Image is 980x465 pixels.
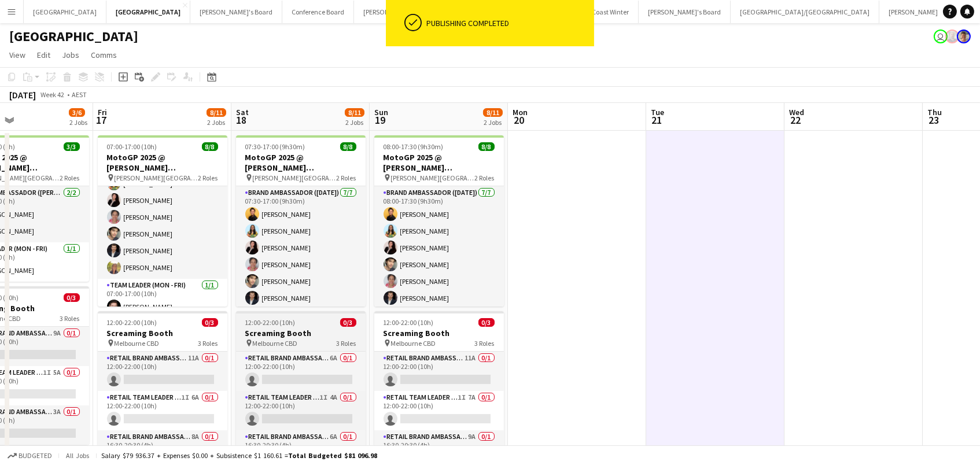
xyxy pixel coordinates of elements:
span: Week 42 [38,90,67,99]
h3: MotoGP 2025 @ [PERSON_NAME][GEOGRAPHIC_DATA] [374,152,504,173]
app-job-card: 08:00-17:30 (9h30m)8/8MotoGP 2025 @ [PERSON_NAME][GEOGRAPHIC_DATA] [PERSON_NAME][GEOGRAPHIC_DATA]... [374,135,504,307]
span: 2 Roles [337,174,356,182]
span: 3 Roles [60,314,80,323]
span: [PERSON_NAME][GEOGRAPHIC_DATA] [253,174,337,182]
span: View [9,50,25,60]
app-card-role: RETAIL Team Leader (Sun)1I7A0/112:00-22:00 (10h) [374,391,504,430]
span: 23 [926,113,942,127]
h1: [GEOGRAPHIC_DATA] [9,28,138,45]
app-card-role: RETAIL Brand Ambassador ([DATE])11A0/112:00-22:00 (10h) [374,352,504,391]
h3: Screaming Booth [236,328,366,338]
span: Melbourne CBD [115,339,160,348]
span: 12:00-22:00 (10h) [384,318,434,327]
app-card-role: RETAIL Team Leader (Mon - Fri)1I6A0/112:00-22:00 (10h) [98,391,227,430]
a: Jobs [57,47,84,62]
span: Edit [37,50,50,60]
button: Budgeted [6,449,54,462]
span: Sun [374,107,388,117]
div: 2 Jobs [484,118,502,127]
span: 3/3 [64,142,80,151]
h3: Screaming Booth [98,328,227,338]
span: Fri [98,107,107,117]
span: 8/8 [202,142,218,151]
span: [PERSON_NAME][GEOGRAPHIC_DATA] [391,174,475,182]
span: 3/6 [69,108,85,117]
span: Comms [91,50,117,60]
span: Sat [236,107,249,117]
span: 18 [234,113,249,127]
span: [PERSON_NAME][GEOGRAPHIC_DATA] [115,174,198,182]
span: 8/11 [207,108,226,117]
span: 12:00-22:00 (10h) [107,318,157,327]
button: [GEOGRAPHIC_DATA] [106,1,190,23]
app-card-role: Brand Ambassador ([PERSON_NAME])7/707:00-17:00 (10h)[PERSON_NAME][PERSON_NAME][PERSON_NAME][PERSO... [98,139,227,279]
span: 21 [649,113,664,127]
span: Wed [789,107,804,117]
div: Salary $79 936.37 + Expenses $0.00 + Subsistence $1 160.61 = [101,451,377,460]
h3: MotoGP 2025 @ [PERSON_NAME][GEOGRAPHIC_DATA] [98,152,227,173]
app-card-role: RETAIL Team Leader (Sat)1I4A0/112:00-22:00 (10h) [236,391,366,430]
span: Mon [513,107,528,117]
span: All jobs [64,451,91,460]
span: Thu [927,107,942,117]
div: 2 Jobs [345,118,364,127]
button: [GEOGRAPHIC_DATA] [24,1,106,23]
button: [PERSON_NAME] & [PERSON_NAME]'s Board [354,1,502,23]
app-card-role: Brand Ambassador ([DATE])7/707:30-17:00 (9h30m)[PERSON_NAME][PERSON_NAME][PERSON_NAME][PERSON_NAM... [236,186,366,326]
app-card-role: RETAIL Brand Ambassador (Mon - Fri)11A0/112:00-22:00 (10h) [98,352,227,391]
span: 2 Roles [60,174,80,182]
a: Comms [86,47,121,62]
span: 2 Roles [475,174,495,182]
span: 3 Roles [475,339,495,348]
a: View [5,47,30,62]
span: Melbourne CBD [391,339,436,348]
app-job-card: 07:00-17:00 (10h)8/8MotoGP 2025 @ [PERSON_NAME][GEOGRAPHIC_DATA] [PERSON_NAME][GEOGRAPHIC_DATA]2 ... [98,135,227,307]
app-user-avatar: James Millard [934,29,948,43]
button: [PERSON_NAME]'s Board [190,1,282,23]
span: 0/3 [340,318,356,327]
app-user-avatar: Victoria Hunt [957,29,971,43]
span: Jobs [62,50,79,60]
app-card-role: RETAIL Brand Ambassador ([DATE])6A0/112:00-22:00 (10h) [236,352,366,391]
span: 0/3 [64,293,80,302]
span: Total Budgeted $81 096.98 [288,451,377,460]
span: 19 [373,113,388,127]
button: [PERSON_NAME]'s Board [639,1,731,23]
h3: MotoGP 2025 @ [PERSON_NAME][GEOGRAPHIC_DATA] [236,152,366,173]
span: Tue [651,107,664,117]
app-user-avatar: Neil Burton [945,29,959,43]
span: 07:00-17:00 (10h) [107,142,157,151]
span: 12:00-22:00 (10h) [245,318,296,327]
div: AEST [72,90,87,99]
span: 8/8 [478,142,495,151]
span: 8/11 [345,108,364,117]
app-card-role: Team Leader (Mon - Fri)1/107:00-17:00 (10h)[PERSON_NAME] [98,279,227,318]
div: Publishing completed [426,18,590,28]
span: 8/8 [340,142,356,151]
button: [GEOGRAPHIC_DATA]/[GEOGRAPHIC_DATA] [731,1,879,23]
span: 8/11 [483,108,503,117]
span: 22 [787,113,804,127]
span: Budgeted [19,452,52,460]
span: 3 Roles [198,339,218,348]
span: 07:30-17:00 (9h30m) [245,142,305,151]
span: 0/3 [202,318,218,327]
app-card-role: Brand Ambassador ([DATE])7/708:00-17:30 (9h30m)[PERSON_NAME][PERSON_NAME][PERSON_NAME][PERSON_NAM... [374,186,504,326]
div: 2 Jobs [69,118,87,127]
span: 2 Roles [198,174,218,182]
h3: Screaming Booth [374,328,504,338]
span: 20 [511,113,528,127]
span: 17 [96,113,107,127]
span: Melbourne CBD [253,339,298,348]
span: 0/3 [478,318,495,327]
div: [DATE] [9,89,36,101]
a: Edit [32,47,55,62]
div: 2 Jobs [207,118,226,127]
span: 3 Roles [337,339,356,348]
app-job-card: 07:30-17:00 (9h30m)8/8MotoGP 2025 @ [PERSON_NAME][GEOGRAPHIC_DATA] [PERSON_NAME][GEOGRAPHIC_DATA]... [236,135,366,307]
button: Conference Board [282,1,354,23]
span: 08:00-17:30 (9h30m) [384,142,444,151]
